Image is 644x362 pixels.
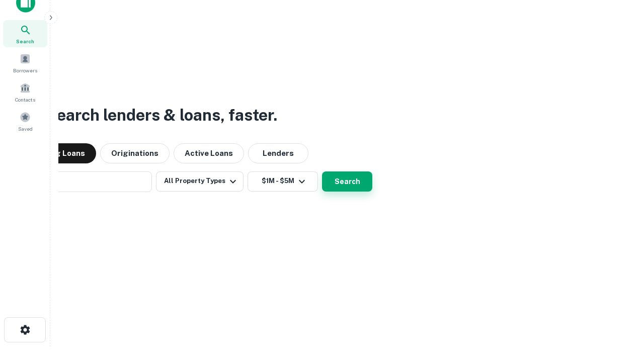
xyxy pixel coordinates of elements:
[322,171,372,192] button: Search
[16,37,34,45] span: Search
[248,143,308,163] button: Lenders
[3,49,47,76] a: Borrowers
[15,96,35,104] span: Contacts
[100,143,170,163] button: Originations
[3,20,47,47] a: Search
[594,282,644,330] iframe: Chat Widget
[174,143,244,163] button: Active Loans
[248,171,318,192] button: $1M - $5M
[156,171,244,192] button: All Property Types
[13,66,37,74] span: Borrowers
[3,108,47,135] a: Saved
[18,125,33,133] span: Saved
[3,78,47,106] a: Contacts
[46,103,277,127] h3: Search lenders & loans, faster.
